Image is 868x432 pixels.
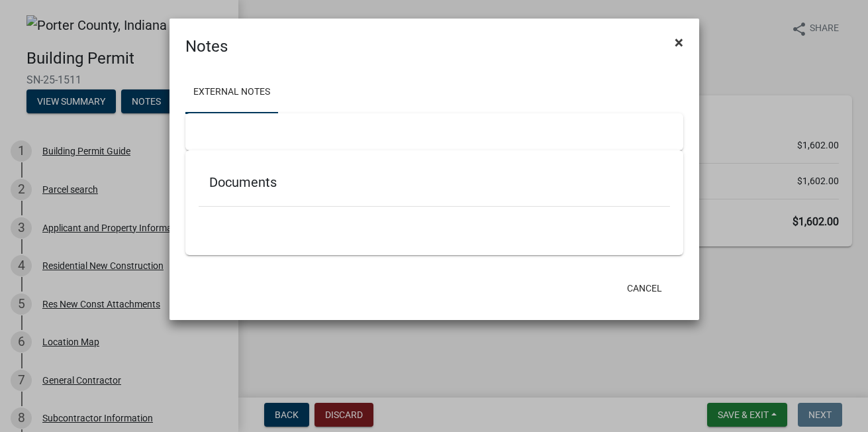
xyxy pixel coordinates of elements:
[664,24,694,61] button: Close
[616,276,673,300] button: Cancel
[209,174,659,190] h5: Documents
[185,72,278,114] a: External Notes
[185,34,228,58] h4: Notes
[675,33,683,52] span: ×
